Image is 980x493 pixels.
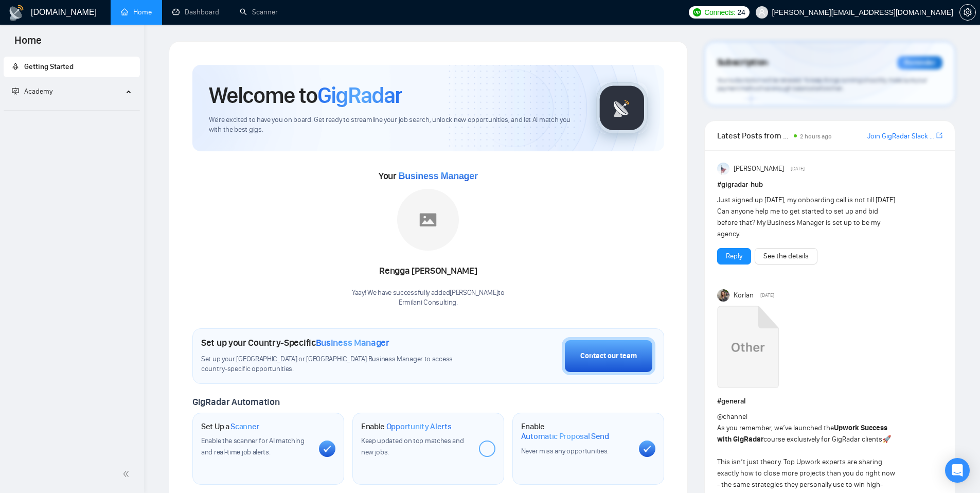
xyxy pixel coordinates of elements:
[763,251,809,262] a: See the details
[398,171,477,181] span: Business Manager
[717,306,779,392] a: Upwork Success with GigRadar.mp4
[755,248,817,265] button: See the details
[352,298,505,308] p: Ermilani Consulting .
[4,106,140,113] li: Academy Homepage
[122,469,133,479] span: double-left
[12,87,52,96] span: Academy
[4,57,140,77] li: Getting Started
[397,189,459,251] img: placeholder.png
[580,350,637,362] div: Contact our team
[521,421,631,442] h1: Enable
[959,4,976,21] button: setting
[317,81,402,109] span: GigRadar
[867,131,934,142] a: Join GigRadar Slack Community
[717,76,927,93] span: Your subscription will be renewed. To keep things running smoothly, make sure your payment method...
[717,412,747,421] span: @channel
[172,8,219,16] a: dashboardDashboard
[704,7,735,18] span: Connects:
[717,129,791,142] span: Latest Posts from the GigRadar Community
[316,337,389,348] span: Business Manager
[717,396,942,407] h1: # general
[882,435,891,444] span: 🚀
[717,54,768,72] span: Subscription
[240,8,278,16] a: searchScanner
[897,56,942,69] div: Reminder
[693,8,701,16] img: upwork-logo.png
[800,133,832,140] span: 2 hours ago
[717,248,751,265] button: Reply
[352,288,505,308] div: Yaay! We have successfully added [PERSON_NAME] to
[361,436,464,456] span: Keep updated on top matches and new jobs.
[734,290,754,301] span: Korlan
[717,424,887,444] strong: Upwork Success with GigRadar
[936,131,942,140] a: export
[758,9,765,16] span: user
[230,421,259,432] span: Scanner
[24,87,52,96] span: Academy
[717,179,942,190] h1: # gigradar-hub
[791,164,805,173] span: [DATE]
[24,62,74,71] span: Getting Started
[945,458,970,483] div: Open Intercom Messenger
[209,115,580,135] span: We're excited to have you on board. Get ready to streamline your job search, unlock new opportuni...
[379,170,478,182] span: Your
[959,8,976,16] a: setting
[936,131,942,139] span: export
[596,82,648,134] img: gigradar-logo.png
[12,87,19,95] span: fund-projection-screen
[192,396,279,408] span: GigRadar Automation
[12,63,19,70] span: rocket
[717,163,729,175] img: Anisuzzaman Khan
[209,81,402,109] h1: Welcome to
[717,289,729,302] img: Korlan
[760,291,774,300] span: [DATE]
[201,421,259,432] h1: Set Up a
[960,8,975,16] span: setting
[201,337,389,348] h1: Set up your Country-Specific
[734,163,784,174] span: [PERSON_NAME]
[361,421,452,432] h1: Enable
[352,262,505,280] div: Rengga [PERSON_NAME]
[8,5,25,21] img: logo
[726,251,742,262] a: Reply
[201,355,474,374] span: Set up your [GEOGRAPHIC_DATA] or [GEOGRAPHIC_DATA] Business Manager to access country-specific op...
[717,195,898,240] div: Just signed up [DATE], my onboarding call is not till [DATE]. Can anyone help me to get started t...
[521,431,609,442] span: Automatic Proposal Send
[6,33,50,55] span: Home
[521,447,609,455] span: Never miss any opportunities.
[121,8,152,16] a: homeHome
[386,421,452,432] span: Opportunity Alerts
[201,436,305,456] span: Enable the scanner for AI matching and real-time job alerts.
[738,7,745,18] span: 24
[562,337,655,375] button: Contact our team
